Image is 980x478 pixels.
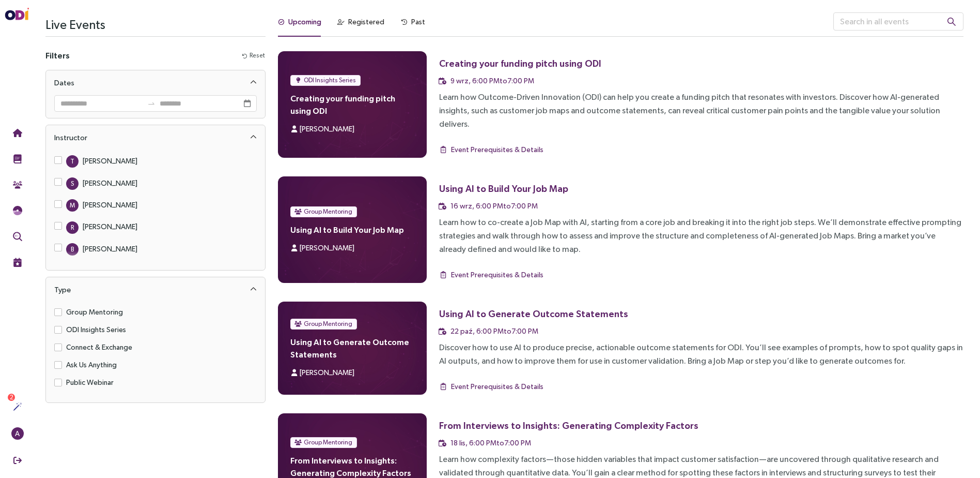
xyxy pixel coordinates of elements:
[450,439,531,447] span: 18 lis, 6:00 PM to 7:00 PM
[147,99,155,108] span: swap-right
[439,378,544,395] button: Event Prerequisites & Details
[71,177,74,190] span: S
[304,437,352,447] span: Group Mentoring
[450,202,538,210] span: 16 wrz, 6:00 PM to 7:00 PM
[83,199,137,211] div: [PERSON_NAME]
[13,154,22,163] img: Training
[439,419,698,432] div: From Interviews to Insights: Generating Complexity Factors
[439,307,628,320] div: Using AI to Generate Outcome Statements
[71,243,74,256] span: B
[83,221,137,232] div: [PERSON_NAME]
[290,92,414,117] h4: Creating your funding pitch using ODI
[6,147,28,170] button: Training
[6,173,28,196] button: Community
[450,327,538,335] span: 22 paź, 6:00 PM to 7:00 PM
[300,244,354,252] span: [PERSON_NAME]
[300,125,354,133] span: [PERSON_NAME]
[62,377,118,388] span: Public Webinar
[10,394,13,401] span: 2
[46,70,265,95] div: Dates
[83,177,137,189] div: [PERSON_NAME]
[54,77,74,89] div: Dates
[451,381,543,392] span: Event Prerequisites & Details
[450,77,534,85] span: 9 wrz, 6:00 PM to 7:00 PM
[348,16,384,27] div: Registered
[290,223,414,236] h4: Using AI to Build Your Job Map
[6,199,28,222] button: Needs Framework
[6,422,28,445] button: A
[304,206,352,217] span: Group Mentoring
[451,144,543,155] span: Event Prerequisites & Details
[6,251,28,274] button: Live Events
[939,12,965,31] button: search
[6,449,28,472] button: Sign Out
[304,319,352,329] span: Group Mentoring
[13,206,22,215] img: JTBD Needs Framework
[439,216,963,256] div: Learn how to co-create a Job Map with AI, starting from a core job and breaking it into the right...
[439,341,963,368] div: Discover how to use AI to produce precise, actionable outcome statements for ODI. You’ll see exam...
[304,75,356,85] span: ODI Insights Series
[54,131,87,144] div: Instructor
[250,51,265,61] span: Reset
[290,336,414,361] h4: Using AI to Generate Outcome Statements
[833,12,963,31] input: Search in all events
[15,427,20,440] span: A
[46,277,265,302] div: Type
[70,155,74,168] span: T
[71,221,74,234] span: R
[62,359,121,370] span: Ask Us Anything
[6,395,28,418] button: Actions
[439,182,568,195] div: Using AI to Build Your Job Map
[13,402,22,411] img: Actions
[439,266,544,283] button: Event Prerequisites & Details
[46,125,265,150] div: Instructor
[13,180,22,189] img: Community
[62,324,130,335] span: ODI Insights Series
[439,57,601,70] div: Creating your funding pitch using ODI
[147,99,155,108] span: to
[451,269,543,280] span: Event Prerequisites & Details
[54,283,71,296] div: Type
[439,91,963,131] div: Learn how Outcome-Driven Innovation (ODI) can help you create a funding pitch that resonates with...
[62,341,136,353] span: Connect & Exchange
[439,141,544,158] button: Event Prerequisites & Details
[6,122,28,144] button: Home
[13,258,22,267] img: Live Events
[6,225,28,248] button: Outcome Validation
[288,16,321,27] div: Upcoming
[411,16,425,27] div: Past
[62,306,127,318] span: Group Mentoring
[242,50,266,61] button: Reset
[947,17,956,26] span: search
[300,368,354,377] span: [PERSON_NAME]
[45,49,70,62] h4: Filters
[70,199,75,212] span: M
[45,12,266,36] h3: Live Events
[83,155,137,167] div: [PERSON_NAME]
[83,243,137,255] div: [PERSON_NAME]
[8,394,15,401] sup: 2
[13,232,22,241] img: Outcome Validation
